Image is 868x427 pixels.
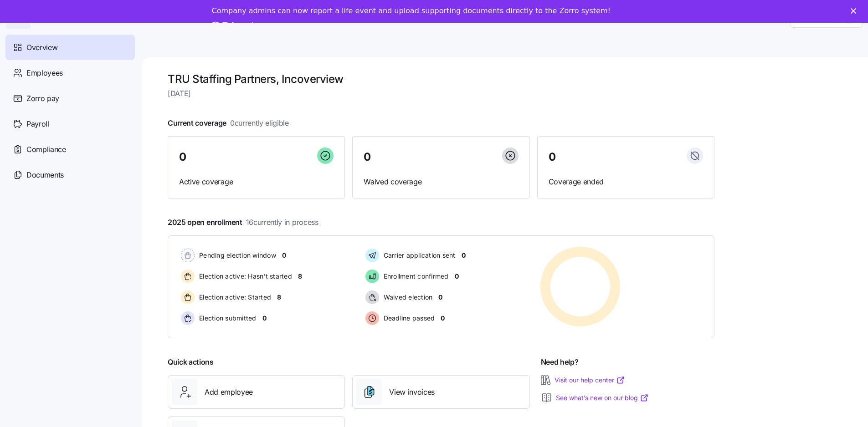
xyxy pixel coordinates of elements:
[381,251,456,260] span: Carrier application sent
[277,293,281,302] span: 8
[196,272,292,281] span: Election active: Hasn't started
[168,117,289,129] span: Current coverage
[389,386,435,398] span: View invoices
[212,6,611,15] div: Company admins can now report a life event and upload supporting documents directly to the Zorro ...
[441,314,445,323] span: 0
[179,176,334,188] span: Active coverage
[298,272,302,281] span: 8
[5,162,135,188] a: Documents
[246,217,318,228] span: 16 currently in process
[549,176,703,188] span: Coverage ended
[262,314,267,323] span: 0
[549,152,556,163] span: 0
[196,293,271,302] span: Election active: Started
[26,118,49,130] span: Payroll
[5,60,135,86] a: Employees
[5,111,135,137] a: Payroll
[168,356,214,368] span: Quick actions
[26,67,63,79] span: Employees
[556,393,649,402] a: See what’s new on our blog
[179,152,186,163] span: 0
[364,152,371,163] span: 0
[381,293,433,302] span: Waived election
[5,35,135,60] a: Overview
[26,144,66,155] span: Compliance
[5,86,135,111] a: Zorro pay
[168,88,714,99] span: [DATE]
[26,169,64,181] span: Documents
[381,314,435,323] span: Deadline passed
[205,386,253,398] span: Add employee
[364,176,518,188] span: Waived coverage
[168,217,318,228] span: 2025 open enrollment
[5,137,135,162] a: Compliance
[26,93,59,104] span: Zorro pay
[438,293,442,302] span: 0
[26,42,57,53] span: Overview
[196,314,257,323] span: Election submitted
[541,356,579,368] span: Need help?
[381,272,449,281] span: Enrollment confirmed
[230,117,289,129] span: 0 currently eligible
[555,376,625,385] a: Visit our help center
[212,21,269,31] a: Take a tour
[196,251,276,260] span: Pending election window
[851,8,860,14] div: Close
[168,72,714,86] h1: TRU Staffing Partners, Inc overview
[462,251,466,260] span: 0
[455,272,459,281] span: 0
[282,251,286,260] span: 0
